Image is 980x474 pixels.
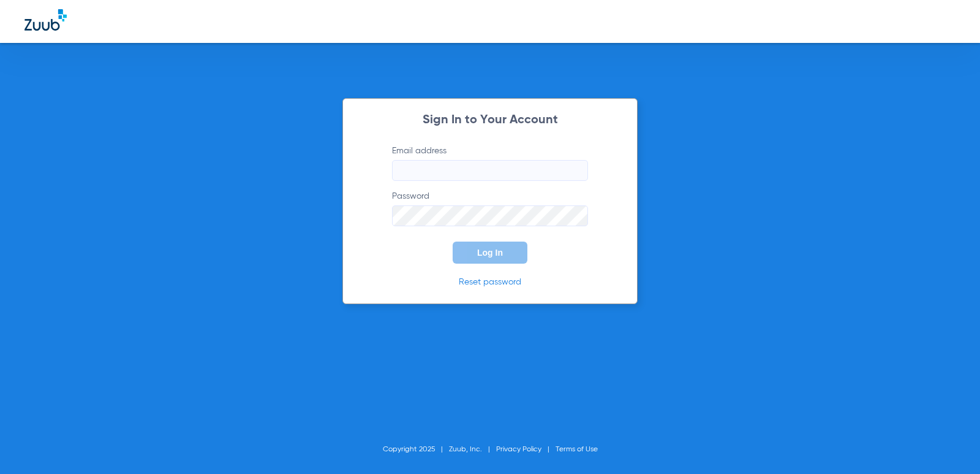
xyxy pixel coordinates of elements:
[392,205,588,226] input: Password
[496,446,541,453] a: Privacy Policy
[24,9,67,31] img: Zuub Logo
[449,443,496,456] li: Zuub, Inc.
[392,145,588,181] label: Email address
[477,248,503,258] span: Log In
[374,114,606,126] h2: Sign In to Your Account
[392,160,588,181] input: Email address
[556,446,598,453] a: Terms of Use
[453,242,527,264] button: Log In
[459,278,521,286] a: Reset password
[392,190,588,226] label: Password
[383,443,449,456] li: Copyright 2025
